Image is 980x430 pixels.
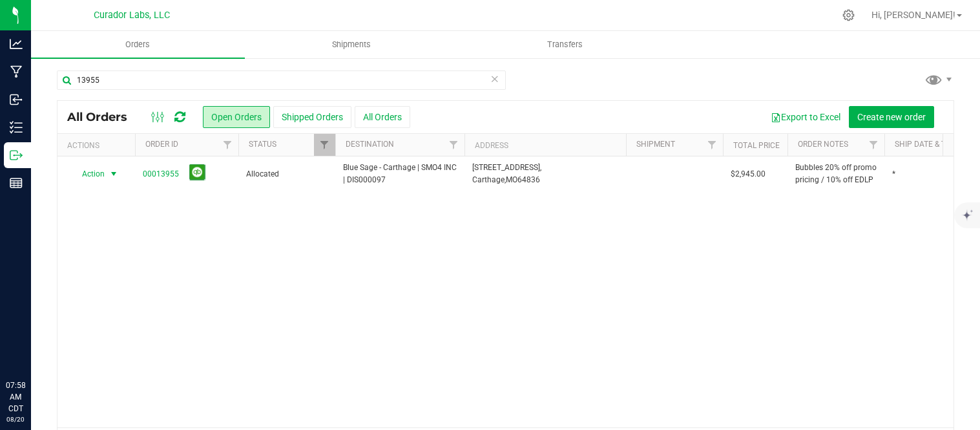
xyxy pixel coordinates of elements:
a: Transfers [458,31,672,58]
span: Blue Sage - Carthage | SMO4 INC | DIS000097 [343,162,457,186]
iframe: Resource center [13,327,52,365]
button: All Orders [355,106,410,128]
div: Actions [67,141,130,150]
span: Curador Labs, LLC [94,10,170,21]
span: Transfers [530,39,600,50]
a: Shipment [636,140,675,149]
span: Orders [108,39,167,50]
span: Action [70,165,105,183]
div: Manage settings [840,9,857,21]
a: Total Price [733,141,780,150]
button: Create new order [849,106,934,128]
input: Search Order ID, Destination, Customer PO... [57,70,506,90]
span: Shipments [315,39,388,50]
iframe: Resource center unread badge [38,325,54,340]
span: Hi, [PERSON_NAME]! [871,10,955,20]
span: All Orders [67,110,140,124]
a: 00013955 [143,168,179,180]
button: Open Orders [203,106,270,128]
inline-svg: Analytics [10,38,23,50]
inline-svg: Reports [10,177,23,189]
th: Address [464,134,626,156]
a: Shipments [245,31,459,58]
span: Bubbles 20% off promo pricing / 10% off EDLP [795,162,877,186]
span: select [106,165,122,183]
span: MO [506,175,517,184]
inline-svg: Manufacturing [10,65,23,78]
span: Clear [490,70,499,87]
a: Order ID [145,140,178,149]
span: Create new order [857,112,926,122]
a: Filter [702,134,723,156]
a: Orders [31,31,245,58]
span: $2,945.00 [731,168,766,180]
inline-svg: Inbound [10,93,23,106]
p: 07:58 AM CDT [6,380,25,414]
span: [STREET_ADDRESS], [472,163,541,172]
inline-svg: Outbound [10,149,23,162]
a: Filter [314,134,335,156]
a: Destination [346,140,394,149]
button: Export to Excel [762,106,849,128]
p: 08/20 [6,414,25,424]
a: Filter [863,134,884,156]
span: Allocated [246,168,328,180]
a: Order Notes [798,140,848,149]
inline-svg: Inventory [10,121,23,134]
button: Shipped Orders [273,106,351,128]
a: Filter [443,134,464,156]
span: Carthage, [472,175,506,184]
span: 64836 [517,175,540,184]
a: Status [249,140,276,149]
a: Filter [217,134,238,156]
